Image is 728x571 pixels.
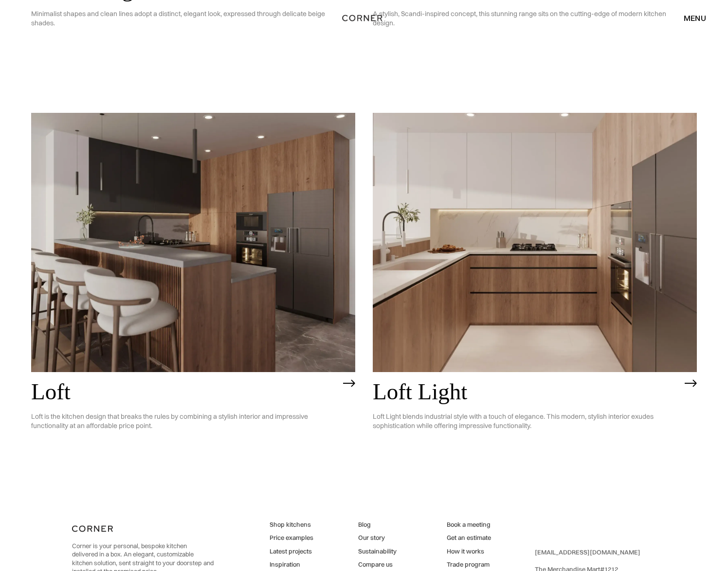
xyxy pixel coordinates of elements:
a: LoftLoft is the kitchen design that breaks the rules by combining a stylish interior and impressi... [31,113,355,498]
div: menu [684,14,706,22]
p: Loft is the kitchen design that breaks the rules by combining a stylish interior and impressive f... [31,405,338,438]
a: Get an estimate [447,534,491,542]
a: Latest projects [270,547,324,556]
h2: Loft Light [373,379,680,405]
a: Shop kitchens [270,520,324,529]
a: Loft LightLoft Light blends industrial style with a touch of elegance. This modern, stylish inter... [373,113,697,498]
p: Loft Light blends industrial style with a touch of elegance. This modern, stylish interior exudes... [373,405,680,438]
a: Trade program [447,560,491,569]
a: Compare us [358,560,418,569]
a: How it works [447,547,491,556]
a: Blog [358,520,418,529]
a: Our story [358,534,418,542]
a: home [321,12,407,24]
a: Inspiration [270,560,324,569]
a: Book a meeting [447,520,491,529]
div: menu [674,10,706,26]
a: [EMAIL_ADDRESS][DOMAIN_NAME] [535,548,640,556]
a: Price examples [270,534,324,542]
h2: Loft [31,379,338,405]
a: Sustainability [358,547,418,556]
